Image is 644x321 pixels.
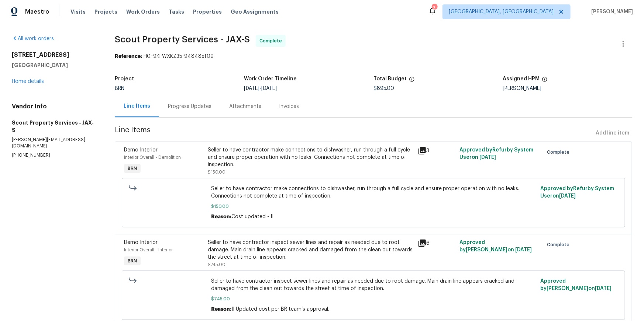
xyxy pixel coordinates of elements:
span: Seller to have contractor inspect sewer lines and repair as needed due to root damage. Main drain... [211,278,536,292]
a: Home details [12,79,44,84]
h2: [STREET_ADDRESS] [12,51,97,59]
div: Seller to have contractor inspect sewer lines and repair as needed due to root damage. Main drain... [208,239,413,261]
div: [PERSON_NAME] [503,86,632,91]
span: - [244,86,277,91]
div: Invoices [279,103,299,110]
p: [PERSON_NAME][EMAIL_ADDRESS][DOMAIN_NAME] [12,137,97,149]
span: [GEOGRAPHIC_DATA], [GEOGRAPHIC_DATA] [449,8,554,15]
span: Maestro [25,8,49,15]
span: [DATE] [244,86,259,91]
span: The hpm assigned to this work order. [542,76,548,86]
span: BRN [115,86,124,91]
span: [DATE] [261,86,277,91]
h5: Total Budget [373,76,407,81]
span: Approved by Refurby System User on [540,186,614,199]
h5: Scout Property Services - JAX-S [12,119,97,134]
div: Seller to have contractor make connections to dishwasher, run through a full cycle and ensure pro... [208,146,413,168]
div: 3 [418,146,455,155]
span: Geo Assignments [231,8,279,15]
span: [DATE] [559,193,576,199]
div: Progress Updates [168,103,211,110]
span: Line Items [115,126,593,140]
a: All work orders [12,36,54,41]
p: [PHONE_NUMBER] [12,152,97,158]
div: Line Items [124,102,150,110]
span: Reason: [211,214,231,219]
b: Reference: [115,54,142,59]
span: [DATE] [515,247,532,252]
span: Demo Interior [124,240,158,245]
span: Reason: [211,307,231,312]
h5: [GEOGRAPHIC_DATA] [12,62,97,69]
span: Visits [70,8,86,15]
span: [DATE] [479,155,496,160]
span: $895.00 [373,86,394,91]
span: Interior Overall - Demolition [124,155,181,160]
span: Approved by [PERSON_NAME] on [459,240,532,252]
span: Approved by [PERSON_NAME] on [540,279,612,291]
span: $150.00 [208,170,225,174]
h5: Work Order Timeline [244,76,297,81]
span: Seller to have contractor make connections to dishwasher, run through a full cycle and ensure pro... [211,185,536,200]
span: Scout Property Services - JAX-S [115,35,250,44]
span: Approved by Refurby System User on [459,147,533,160]
span: $745.00 [211,295,536,303]
span: $745.00 [208,262,225,267]
span: Projects [94,8,117,15]
div: Attachments [229,103,261,110]
span: Complete [547,241,573,248]
h5: Assigned HPM [503,76,540,81]
span: Demo Interior [124,147,158,153]
span: BRN [125,165,140,172]
div: 6 [418,239,455,248]
span: Complete [259,37,285,45]
span: The total cost of line items that have been proposed by Opendoor. This sum includes line items th... [409,76,415,86]
h5: Project [115,76,134,81]
span: BRN [125,257,140,265]
span: Work Orders [126,8,160,15]
span: Tasks [169,9,184,14]
span: Interior Overall - Interior [124,248,173,252]
span: Complete [547,149,573,156]
span: Properties [193,8,222,15]
span: [DATE] [595,286,612,291]
h4: Vendor Info [12,103,97,110]
span: $150.00 [211,203,536,210]
span: II Updated cost per BR team’s approval. [231,307,329,312]
span: Cost updated - II [231,214,273,219]
span: [PERSON_NAME] [588,8,633,15]
div: H0F9KFWXKZ35-94848ef09 [115,53,632,60]
div: 3 [432,4,437,12]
